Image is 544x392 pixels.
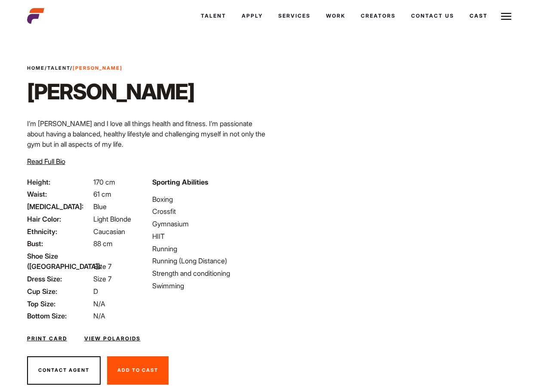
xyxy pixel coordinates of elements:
[117,367,158,373] span: Add To Cast
[93,178,115,186] span: 170 cm
[152,219,267,229] li: Gymnasium
[27,251,92,272] span: Shoe Size ([GEOGRAPHIC_DATA]):
[152,281,267,291] li: Swimming
[27,274,92,284] span: Dress Size:
[27,335,67,343] a: Print Card
[27,79,194,105] h1: [PERSON_NAME]
[27,299,92,309] span: Top Size:
[152,256,267,266] li: Running (Long Distance)
[93,299,105,308] span: N/A
[152,231,267,241] li: HIIT
[403,4,462,28] a: Contact Us
[27,156,65,167] button: Read Full Bio
[27,7,44,25] img: cropped-aefm-brand-fav-22-square.png
[93,215,131,223] span: Light Blonde
[27,201,92,212] span: [MEDICAL_DATA]:
[93,312,105,320] span: N/A
[234,4,270,28] a: Apply
[270,4,318,28] a: Services
[501,11,511,22] img: Burger icon
[152,244,267,254] li: Running
[353,4,403,28] a: Creators
[152,178,208,186] strong: Sporting Abilities
[27,189,92,199] span: Waist:
[318,4,353,28] a: Work
[93,190,111,198] span: 61 cm
[152,194,267,204] li: Boxing
[93,227,125,236] span: Caucasian
[152,268,267,278] li: Strength and conditioning
[93,202,107,211] span: Blue
[27,356,101,385] button: Contact Agent
[93,262,111,271] span: Size 7
[27,286,92,296] span: Cup Size:
[93,239,113,248] span: 88 cm
[47,65,70,71] a: Talent
[27,65,45,71] a: Home
[27,311,92,321] span: Bottom Size:
[27,157,65,166] span: Read Full Bio
[27,226,92,237] span: Ethnicity:
[73,65,123,71] strong: [PERSON_NAME]
[84,335,141,343] a: View Polaroids
[462,4,495,28] a: Cast
[27,238,92,249] span: Bust:
[93,275,111,283] span: Size 7
[27,177,92,187] span: Height:
[27,118,267,149] p: I’m [PERSON_NAME] and I love all things health and fitness. I’m passionate about having a balance...
[107,356,169,385] button: Add To Cast
[27,65,123,72] span: / /
[27,214,92,224] span: Hair Color:
[152,206,267,216] li: Crossfit
[93,287,98,296] span: D
[193,4,234,28] a: Talent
